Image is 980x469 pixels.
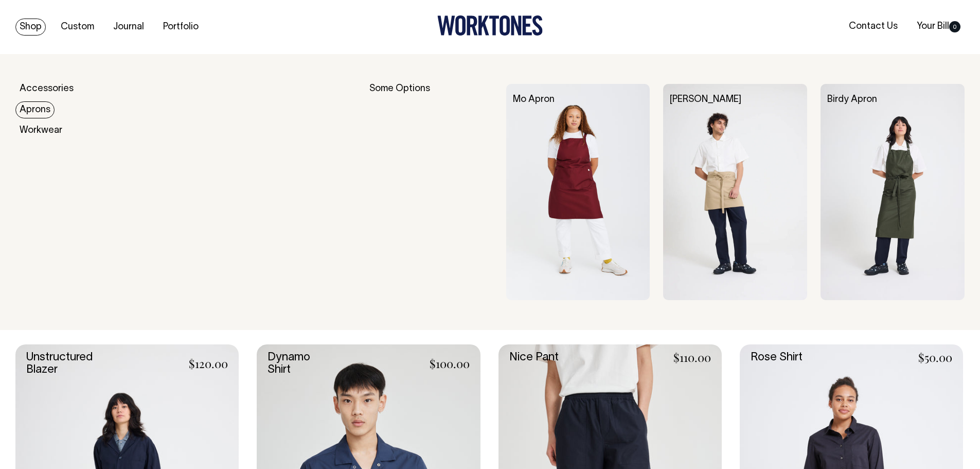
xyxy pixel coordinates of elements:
[670,95,741,104] a: [PERSON_NAME]
[109,19,148,36] a: Journal
[369,84,493,300] div: Some Options
[827,95,877,104] a: Birdy Apron
[15,19,46,36] a: Shop
[15,122,66,139] a: Workwear
[15,101,55,118] a: Aprons
[506,84,650,300] img: Mo Apron
[821,84,965,300] img: Birdy Apron
[663,84,807,300] img: Bobby Apron
[913,18,965,35] a: Your Bill0
[513,95,555,104] a: Mo Apron
[845,18,902,35] a: Contact Us
[15,80,78,97] a: Accessories
[949,21,960,32] span: 0
[159,19,203,36] a: Portfolio
[57,19,98,36] a: Custom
